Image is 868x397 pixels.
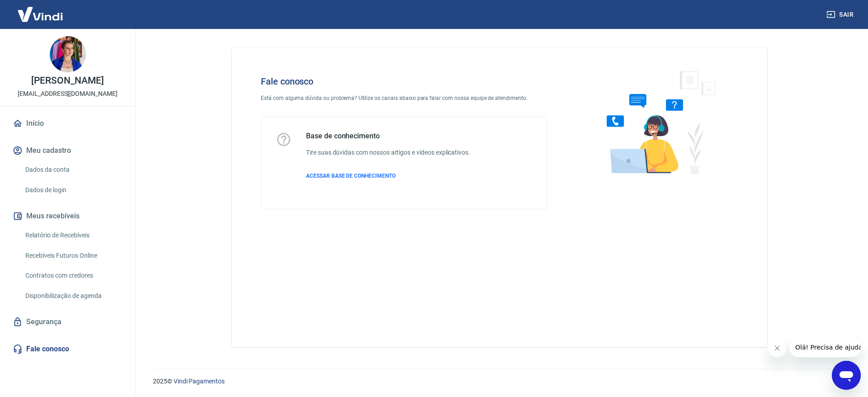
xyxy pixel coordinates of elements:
a: Contratos com credores [22,266,124,285]
a: Segurança [11,312,124,332]
a: Dados da conta [22,161,124,179]
a: Vindi Pagamentos [174,378,225,385]
span: Olá! Precisa de ajuda? [5,6,76,14]
span: ACESSAR BASE DE CONHECIMENTO [306,173,396,179]
a: Fale conosco [11,339,124,359]
h6: Tire suas dúvidas com nossos artigos e vídeos explicativos. [306,148,470,157]
a: Relatório de Recebíveis [22,226,124,245]
button: Sair [825,6,857,23]
iframe: Botão para abrir a janela de mensagens [832,361,861,390]
p: [EMAIL_ADDRESS][DOMAIN_NAME] [18,89,118,99]
p: [PERSON_NAME] [31,76,104,85]
img: Fale conosco [589,61,726,182]
img: Vindi [11,0,70,28]
button: Meus recebíveis [11,206,124,226]
h5: Base de conhecimento [306,132,470,141]
h4: Fale conosco [261,76,547,87]
iframe: Fechar mensagem [768,339,786,357]
img: 0b20d68c-2008-4d70-9cc2-b51c2747d044.jpeg [50,36,86,72]
a: Disponibilização de agenda [22,287,124,305]
button: Meu cadastro [11,141,124,161]
a: ACESSAR BASE DE CONHECIMENTO [306,172,470,180]
a: Início [11,113,124,133]
p: 2025 © [153,377,846,386]
iframe: Mensagem da empresa [790,337,861,357]
a: Recebíveis Futuros Online [22,246,124,265]
a: Dados de login [22,181,124,199]
p: Está com alguma dúvida ou problema? Utilize os canais abaixo para falar com nossa equipe de atend... [261,94,547,102]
